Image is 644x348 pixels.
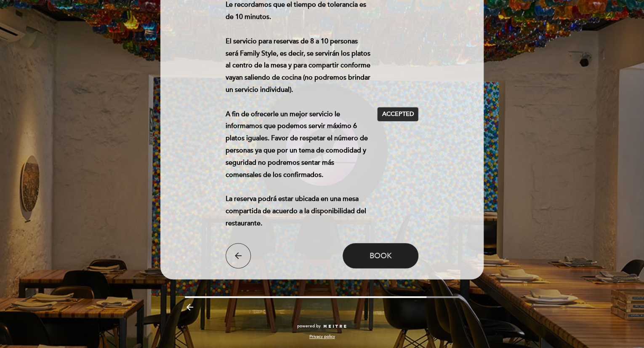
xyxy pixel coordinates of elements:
[377,107,418,121] button: Accepted
[297,323,321,329] span: powered by
[309,334,335,340] a: Privacy policy
[185,302,195,312] i: arrow_backward
[343,243,418,268] button: Book
[233,251,243,261] i: arrow_back
[226,243,251,268] button: arrow_back
[382,110,414,119] span: Accepted
[323,324,347,329] img: MEITRE
[297,323,347,329] a: powered by
[370,251,392,260] span: Book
